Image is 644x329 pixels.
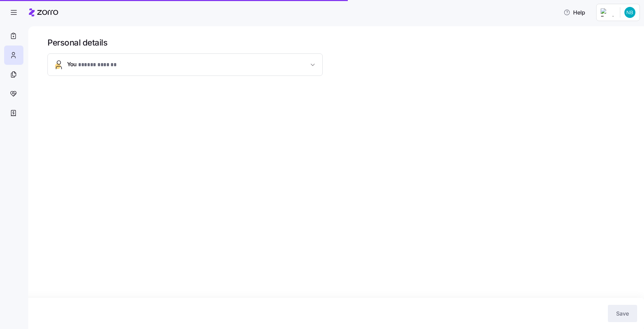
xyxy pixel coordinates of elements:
[624,7,635,18] img: e26754261b4e023f1f304ccc28bec24e
[67,60,117,69] span: You
[616,309,629,318] span: Save
[563,8,585,17] span: Help
[601,8,614,17] img: Employer logo
[558,6,591,19] button: Help
[47,37,634,48] h1: Personal details
[608,305,637,322] button: Save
